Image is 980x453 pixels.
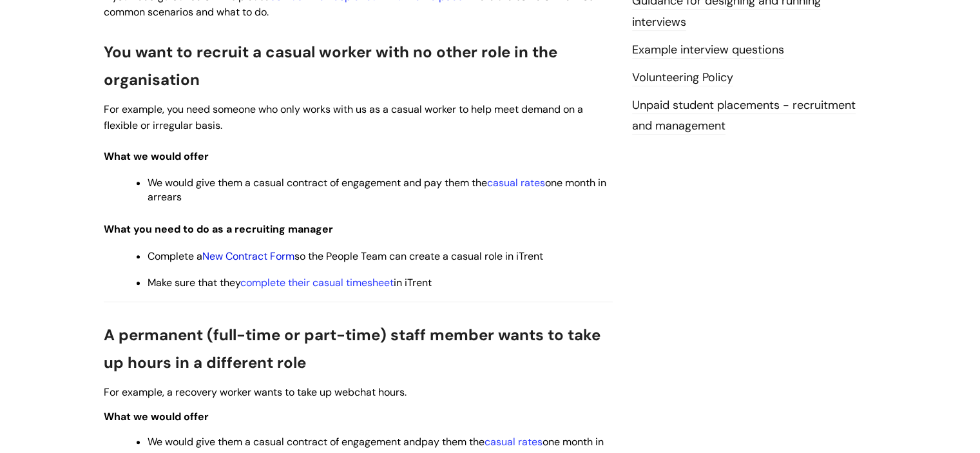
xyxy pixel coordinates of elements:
a: Volunteering Policy [632,70,733,86]
a: Example interview questions [632,42,784,59]
span: A permanent (full-time or part-time) staff member wants to take up hours in a different role [104,325,600,372]
a: casual rates [487,176,545,189]
span: Complete a so the People Team can create a casual role in iTrent [148,249,543,263]
span: What you need to do as a recruiting manager [104,222,333,236]
span: You want to recruit a casual worker with no other role in the organisation [104,42,557,90]
span: For example, a recovery worker wants to take up webchat hours. [104,385,407,399]
a: Unpaid student placements - recruitment and management [632,97,856,135]
span: What we would offer [104,149,209,163]
span: What we would offer [104,410,209,423]
span: For example, you need someone who only works with us as a casual worker to help meet demand on a ... [104,102,583,132]
a: New Contract Form [202,249,294,263]
span: Make sure that they in iTrent [148,276,432,289]
span: We would give them a casual contract of engagement and pay them the one month in arrears [148,176,606,204]
a: casual rates [485,435,543,448]
a: complete their casual timesheet [240,276,394,289]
